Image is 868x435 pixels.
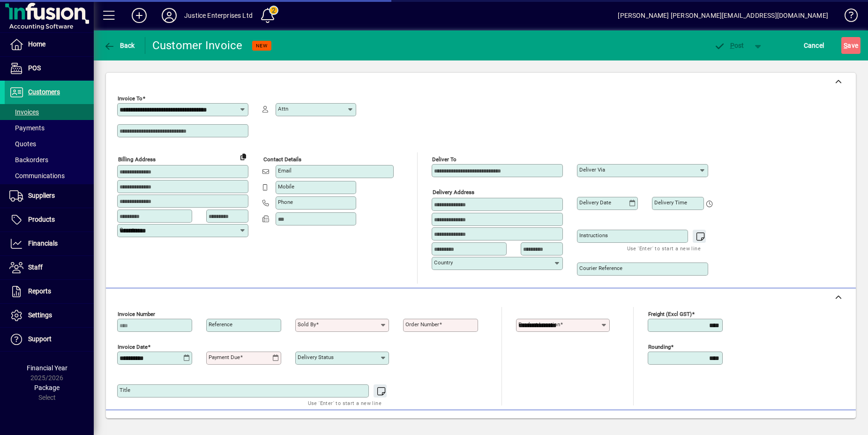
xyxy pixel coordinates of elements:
[5,136,94,152] a: Quotes
[118,95,142,102] mat-label: Invoice To
[209,354,240,360] mat-label: Payment due
[579,265,622,271] mat-label: Courier Reference
[152,38,243,53] div: Customer Invoice
[5,168,94,184] a: Communications
[28,88,60,96] span: Customers
[5,184,94,208] a: Suppliers
[184,8,253,23] div: Justice Enterprises Ltd
[278,199,293,205] mat-label: Phone
[28,311,52,319] span: Settings
[34,384,60,391] span: Package
[9,108,39,116] span: Invoices
[124,7,154,24] button: Add
[154,7,184,24] button: Profile
[405,321,439,328] mat-label: Order number
[579,199,611,206] mat-label: Delivery date
[28,64,41,72] span: POS
[256,43,268,49] span: NEW
[94,37,145,54] app-page-header-button: Back
[28,335,52,343] span: Support
[618,8,828,23] div: [PERSON_NAME] [PERSON_NAME][EMAIL_ADDRESS][DOMAIN_NAME]
[9,156,48,164] span: Backorders
[5,304,94,327] a: Settings
[714,42,744,49] span: ost
[209,321,232,328] mat-label: Reference
[579,166,605,173] mat-label: Deliver via
[278,105,288,112] mat-label: Attn
[5,208,94,232] a: Products
[730,42,734,49] span: P
[5,57,94,80] a: POS
[709,37,749,54] button: Post
[118,311,155,317] mat-label: Invoice number
[5,280,94,303] a: Reports
[648,344,671,350] mat-label: Rounding
[298,321,316,328] mat-label: Sold by
[518,321,560,328] mat-label: Product location
[787,415,835,432] button: Product
[28,40,45,48] span: Home
[804,38,824,53] span: Cancel
[278,167,292,174] mat-label: Email
[801,37,827,54] button: Cancel
[5,232,94,255] a: Financials
[844,42,847,49] span: S
[236,149,251,164] button: Copy to Delivery address
[28,216,55,223] span: Products
[434,259,453,266] mat-label: Country
[27,364,67,372] span: Financial Year
[844,38,858,53] span: ave
[9,172,65,180] span: Communications
[627,243,701,254] mat-hint: Use 'Enter' to start a new line
[298,354,334,360] mat-label: Delivery status
[101,37,137,54] button: Back
[28,192,55,199] span: Suppliers
[432,156,456,163] mat-label: Deliver To
[120,226,138,233] mat-label: Country
[654,199,687,206] mat-label: Delivery time
[278,183,294,190] mat-label: Mobile
[5,256,94,279] a: Staff
[9,124,45,132] span: Payments
[28,263,43,271] span: Staff
[118,344,148,350] mat-label: Invoice date
[5,328,94,351] a: Support
[579,232,608,239] mat-label: Instructions
[792,416,830,431] span: Product
[5,152,94,168] a: Backorders
[120,387,130,393] mat-label: Title
[28,287,51,295] span: Reports
[838,2,856,32] a: Knowledge Base
[648,311,692,317] mat-label: Freight (excl GST)
[5,120,94,136] a: Payments
[104,42,135,49] span: Back
[5,33,94,56] a: Home
[841,37,861,54] button: Save
[28,240,58,247] span: Financials
[530,415,585,432] button: Product History
[9,140,36,148] span: Quotes
[308,397,382,408] mat-hint: Use 'Enter' to start a new line
[5,104,94,120] a: Invoices
[534,416,582,431] span: Product History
